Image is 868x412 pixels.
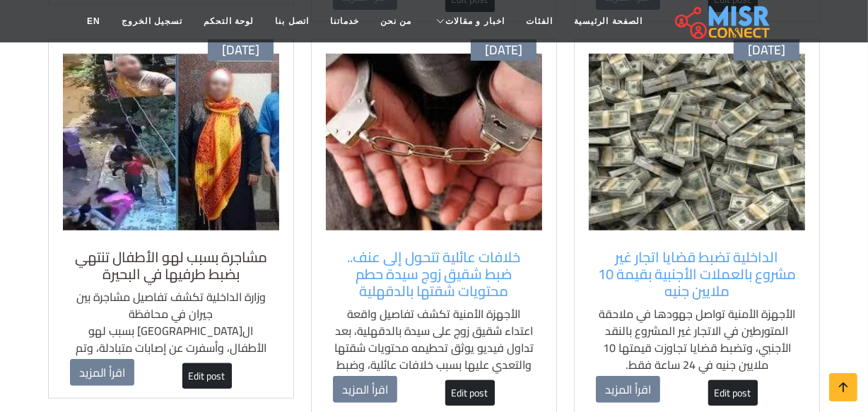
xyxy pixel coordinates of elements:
[319,8,370,35] a: خدماتنا
[326,54,542,230] img: القبض على شقيق زوج سيدة بالدقهلية بعد تحطيمه محتويات شقتها بسبب خلافات عائلية.
[333,376,397,403] a: اقرأ المزيد
[111,8,193,35] a: تسجيل الخروج
[70,288,272,373] p: وزارة الداخلية تكشف تفاصيل مشاجرة بين جيران في محافظة ال[GEOGRAPHIC_DATA] بسبب لهو الأطفال، وأسفر...
[485,42,522,58] span: [DATE]
[422,8,515,35] a: اخبار و مقالات
[333,305,535,390] p: الأجهزة الأمنية تكشف تفاصيل واقعة اعتداء شقيق زوج على سيدة بالدقهلية، بعد تداول فيديو يوثق تحطيمه...
[708,380,758,406] a: Edit post
[370,8,422,35] a: من نحن
[675,4,770,39] img: main.misr_connect
[445,15,505,28] span: اخبار و مقالات
[264,8,319,35] a: اتصل بنا
[182,363,232,389] a: Edit post
[589,54,805,230] img: الداخلية تضبط قضايا اتجار غير مشروع بالنقد الأجنبي بقيمة تتجاوز 10 ملايين جنيه.
[70,249,272,283] a: مشاجرة بسبب لهو الأطفال تنتهي بضبط طرفيها في البحيرة
[563,8,653,35] a: الصفحة الرئيسية
[596,249,798,300] a: الداخلية تضبط قضايا اتجار غير مشروع بالعملات الأجنبية بقيمة 10 ملايين جنيه
[596,376,660,403] a: اقرأ المزيد
[596,305,798,373] p: الأجهزة الأمنية تواصل جهودها في ملاحقة المتورطين في الاتجار غير المشروع بالنقد الأجنبي، وتضبط قضا...
[193,8,264,35] a: لوحة التحكم
[63,54,279,230] img: القبض على طرفي مشاجرة نشبت بين جيران في البحيرة بسبب لهو الأطفال.
[333,249,535,300] a: خلافات عائلية تتحول إلى عنف.. ضبط شقيق زوج سيدة حطم محتويات شقتها بالدقهلية
[445,380,495,406] a: Edit post
[222,42,259,58] span: [DATE]
[70,359,134,386] a: اقرأ المزيد
[515,8,563,35] a: الفئات
[76,8,111,35] a: EN
[748,42,785,58] span: [DATE]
